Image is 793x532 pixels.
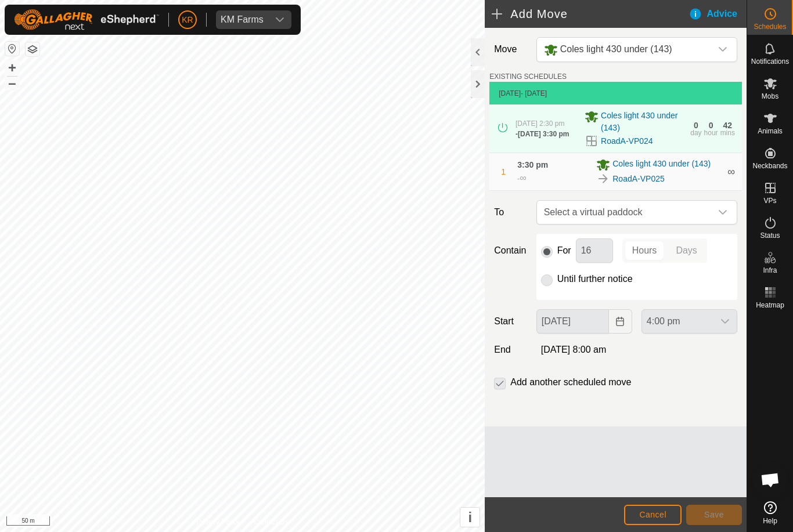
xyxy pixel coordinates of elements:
span: VPs [763,197,776,204]
a: Privacy Policy [197,517,240,527]
a: RoadA-VP025 [612,173,665,185]
span: Coles light 430 under [539,38,711,61]
div: 0 [694,121,698,129]
div: day [690,129,701,136]
label: Add another scheduled move [510,378,631,387]
span: ∞ [727,166,735,178]
span: Mobs [762,93,778,100]
a: RoadA-VP024 [601,135,653,147]
label: Until further notice [557,274,633,284]
div: dropdown trigger [711,201,734,224]
button: Cancel [624,505,682,525]
button: – [5,76,19,90]
div: KM Farms [221,15,264,24]
button: Map Layers [26,42,39,56]
span: Heatmap [756,302,784,309]
span: 1 [501,167,506,176]
a: Contact Us [254,517,288,527]
span: Help [763,517,777,524]
div: dropdown trigger [268,10,291,29]
span: [DATE] [499,89,521,97]
span: i [468,509,472,525]
span: Select a virtual paddock [539,201,711,224]
button: i [460,508,480,527]
img: Gallagher Logo [14,9,159,30]
span: [DATE] 8:00 am [541,345,607,354]
a: Help [747,497,793,529]
img: To [596,172,610,186]
span: Coles light 430 under (143) [560,44,672,54]
span: Infra [763,267,777,274]
span: Notifications [751,58,789,65]
button: Choose Date [609,309,632,334]
label: To [489,200,531,225]
label: End [489,343,531,357]
label: For [557,246,571,255]
label: Start [489,314,531,328]
span: ∞ [520,173,526,183]
div: - [516,129,569,139]
button: + [5,61,19,75]
div: - [517,171,526,185]
span: - [DATE] [521,89,547,97]
span: KR [182,14,193,26]
span: Save [704,510,724,519]
div: mins [720,129,735,136]
div: hour [704,129,718,136]
span: Neckbands [752,162,787,169]
button: Save [686,505,742,525]
span: KM Farms [216,10,268,29]
div: dropdown trigger [711,38,734,61]
label: EXISTING SCHEDULES [489,71,567,82]
span: Coles light 430 under (143) [612,158,711,172]
span: Status [760,232,780,239]
div: Open chat [753,462,788,497]
span: Coles light 430 under (143) [601,110,683,134]
span: [DATE] 3:30 pm [518,130,569,138]
label: Move [489,37,531,62]
h2: Add Move [492,7,688,21]
div: 0 [709,121,713,129]
label: Contain [489,244,531,258]
button: Reset Map [5,42,19,56]
span: [DATE] 2:30 pm [516,120,564,128]
span: 3:30 pm [517,160,548,169]
span: Schedules [754,23,786,30]
div: Advice [689,7,747,21]
span: Cancel [639,510,666,519]
div: 42 [723,121,733,129]
span: Animals [758,128,783,135]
